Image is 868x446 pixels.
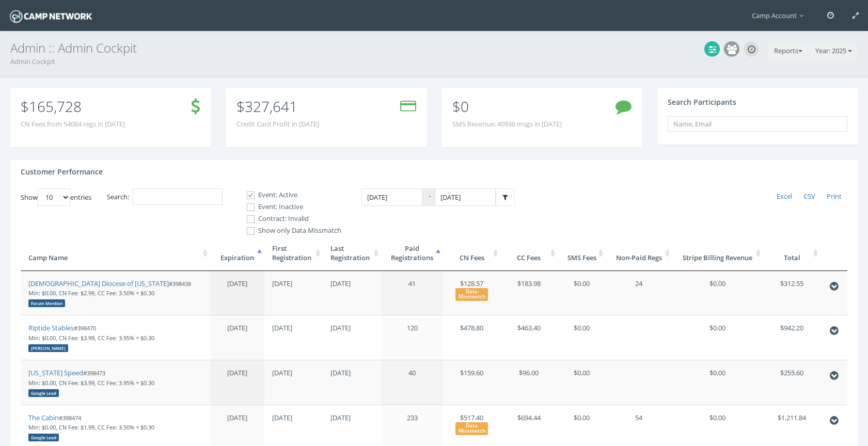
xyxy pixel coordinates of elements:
h3: Admin :: Admin Cockpit [10,41,858,55]
a: Excel [771,188,798,205]
span: CN Fees from 54084 regs in [DATE] [21,119,125,129]
td: $942.20 [763,315,820,360]
div: Data Missmatch [455,288,488,300]
label: Show only Data Missmatch [238,226,341,236]
label: Contract: Invalid [238,214,341,224]
th: CC Fees: activate to sort column ascending [500,236,558,271]
span: [DATE] [227,279,247,288]
td: $0.00 [558,315,606,360]
a: Riptide Stables [28,323,74,332]
span: - [422,188,435,206]
div: Data Missmatch [455,422,488,435]
th: Expiration: activate to sort column descending [210,236,265,271]
td: 40 [381,360,443,405]
th: PaidRegistrations: activate to sort column ascending [381,236,443,271]
td: [DATE] [264,315,323,360]
p: $ [21,101,125,112]
td: $0.00 [558,271,606,315]
td: 120 [381,315,443,360]
button: Reports [768,43,808,59]
td: 41 [381,271,443,315]
td: $128.57 [443,271,500,315]
th: Camp Name: activate to sort column ascending [21,236,210,271]
a: [US_STATE] Speed [28,368,83,377]
td: $159.60 [443,360,500,405]
input: Search: [133,188,223,205]
td: $96.00 [500,360,558,405]
td: 24 [606,271,672,315]
a: [DEMOGRAPHIC_DATA] Diocese of [US_STATE] [28,279,169,288]
a: Print [821,188,847,205]
td: $0.00 [672,360,764,405]
input: Name, Email [668,116,847,132]
div: Google Lead [28,389,59,397]
td: $312.55 [763,271,820,315]
select: Showentries [38,188,70,206]
button: Year: 2025 [810,43,858,59]
th: LastRegistration: activate to sort column ascending [323,236,381,271]
span: 327,641 [245,97,297,116]
span: Credit Card Profit in [DATE] [236,119,319,129]
label: Show entries [21,188,91,206]
td: [DATE] [323,315,381,360]
td: $478.80 [443,315,500,360]
span: SMS Revenue: 40936 msgs in [DATE] [452,119,562,129]
a: The Cabin [28,413,59,422]
label: Search: [107,188,223,205]
div: Google Lead [28,434,59,441]
span: Excel [777,192,792,201]
span: Year: 2025 [815,46,846,55]
small: #398473 Min: $0.00, CN Fee: $3.99, CC Fee: 3.95% + $0.30 [28,369,154,396]
span: Print [827,192,842,201]
div: Forum Mention [28,299,65,307]
small: #398474 Min: $0.00, CN Fee: $1.99, CC Fee: 3.50% + $0.30 [28,414,154,441]
input: Date Range: To [435,188,496,206]
td: $0.00 [672,271,764,315]
span: [DATE] [227,323,247,332]
label: Event: Inactive [238,202,341,212]
span: CSV [803,192,815,201]
th: FirstRegistration: activate to sort column ascending [264,236,323,271]
span: Camp Account [752,11,809,20]
td: [DATE] [264,271,323,315]
div: [PERSON_NAME] [28,344,68,352]
td: $463.40 [500,315,558,360]
td: $0.00 [558,360,606,405]
h4: Search Participants [668,98,736,106]
a: Admin Cockpit [10,57,55,66]
span: 165,728 [29,97,82,116]
th: Non-Paid Regs: activate to sort column ascending [606,236,672,271]
td: $183.98 [500,271,558,315]
th: CN Fees: activate to sort column ascending [443,236,500,271]
th: SMS Fees: activate to sort column ascending [558,236,606,271]
a: CSV [798,188,821,205]
th: Total: activate to sort column ascending [763,236,820,271]
td: [DATE] [264,360,323,405]
span: [DATE] [227,413,247,422]
span: [DATE] [227,368,247,377]
p: $ [236,101,319,112]
td: $0.00 [672,315,764,360]
input: Date Range: From [361,188,422,206]
th: Stripe Billing Revenue: activate to sort column ascending [672,236,764,271]
span: $0 [452,97,469,116]
label: Event: Active [238,190,341,200]
td: $255.60 [763,360,820,405]
td: [DATE] [323,360,381,405]
h4: Customer Performance [21,168,103,176]
small: #398438 Min: $0.00, CN Fee: $2.99, CC Fee: 3.50% + $0.30 [28,280,191,307]
img: Camp Network [8,7,94,25]
small: #398470 Min: $0.00, CN Fee: $3.99, CC Fee: 3.95% + $0.30 [28,324,154,351]
td: [DATE] [323,271,381,315]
